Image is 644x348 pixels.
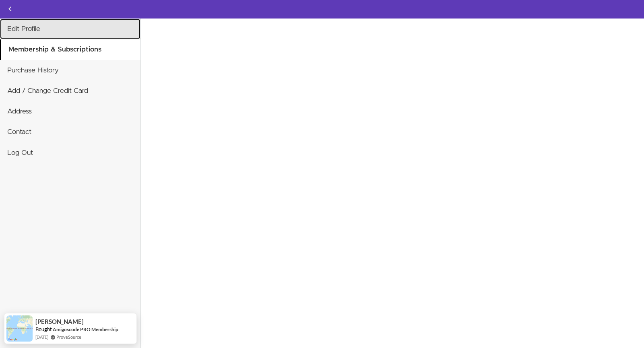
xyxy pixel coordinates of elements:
[35,326,52,332] span: Bought
[53,326,118,332] a: Amigoscode PRO Membership
[1,39,140,60] a: Membership & Subscriptions
[5,4,15,14] svg: Back to courses
[35,318,84,325] span: [PERSON_NAME]
[6,315,33,342] img: provesource social proof notification image
[35,334,48,340] span: [DATE]
[56,334,81,340] a: ProveSource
